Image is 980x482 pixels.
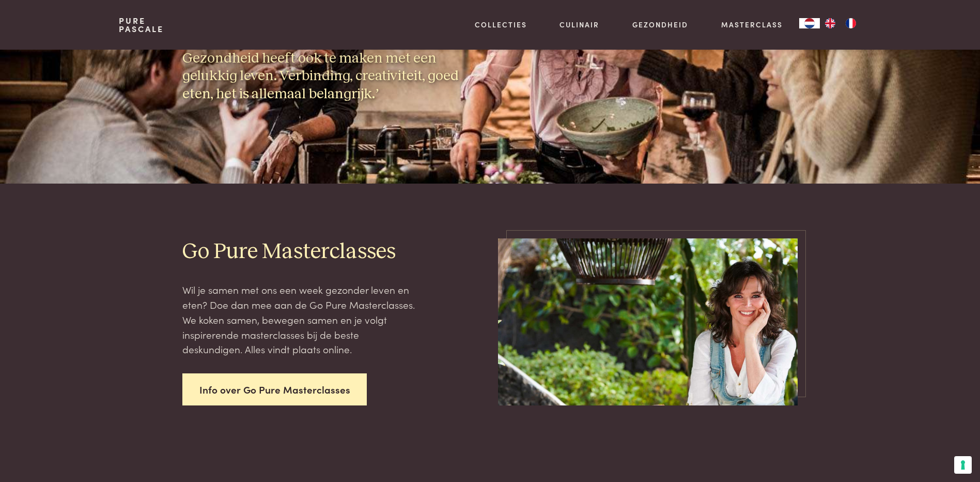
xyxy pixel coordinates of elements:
a: Masterclass [721,19,783,30]
a: NL [799,18,820,28]
button: Uw voorkeuren voor toestemming voor trackingtechnologieën [954,456,972,474]
a: Culinair [559,19,599,30]
img: pascale-naessens-go-pure-masterclass [498,238,798,405]
aside: Language selected: Nederlands [799,18,861,28]
h2: Go Pure Masterclasses [182,238,419,266]
p: Wil je samen met ons een week gezonder leven en eten? Doe dan mee aan de Go Pure Masterclasses. W... [182,282,419,356]
h3: Gezondheid heeft ook te maken met een gelukkig leven. Verbinding, creativiteit, goed eten, het is... [182,50,482,103]
a: PurePascale [119,17,164,33]
a: Gezondheid [632,19,688,30]
div: Language [799,18,820,28]
a: Collecties [475,19,527,30]
a: EN [820,18,841,28]
a: Info over Go Pure Masterclasses [182,373,367,406]
a: FR [841,18,861,28]
ul: Language list [820,18,861,28]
